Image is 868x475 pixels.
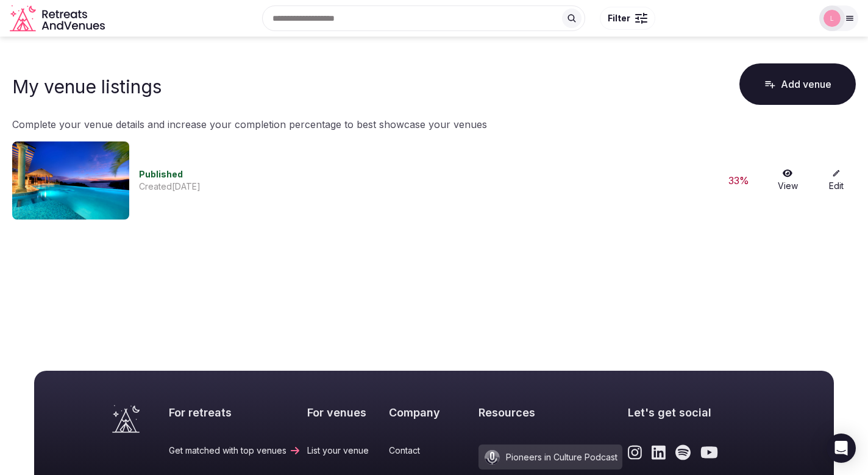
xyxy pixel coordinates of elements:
a: Link to the retreats and venues Youtube page [700,445,718,460]
h2: Company [389,405,472,420]
img: las-palmas [824,10,841,27]
a: Contact [389,445,472,457]
a: Pioneers in Culture Podcast [478,445,622,470]
button: Add venue [739,63,856,105]
a: Link to the retreats and venues LinkedIn page [652,445,666,460]
a: Link to the retreats and venues Instagram page [628,445,642,460]
a: List your venue [307,445,383,457]
a: View [768,169,807,192]
div: Created [DATE] [139,180,710,193]
div: 33 % [719,173,758,188]
h1: My venue listings [12,76,162,98]
h2: For retreats [169,405,301,420]
a: Get matched with top venues [169,445,301,457]
p: Complete your venue details and increase your completion percentage to best showcase your venues [12,117,856,132]
a: Edit [817,169,856,192]
h2: Resources [478,405,622,420]
span: Filter [608,12,630,24]
a: Visit the homepage [10,5,107,32]
div: Open Intercom Messenger [827,434,856,463]
svg: Retreats and Venues company logo [10,5,107,32]
a: Link to the retreats and venues Spotify page [675,445,691,460]
h2: For venues [307,405,383,420]
h2: Let's get social [628,405,756,420]
span: Published [139,169,183,179]
button: Filter [600,7,655,30]
a: Visit the homepage [112,405,140,433]
img: Venue cover photo for null [12,141,129,220]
